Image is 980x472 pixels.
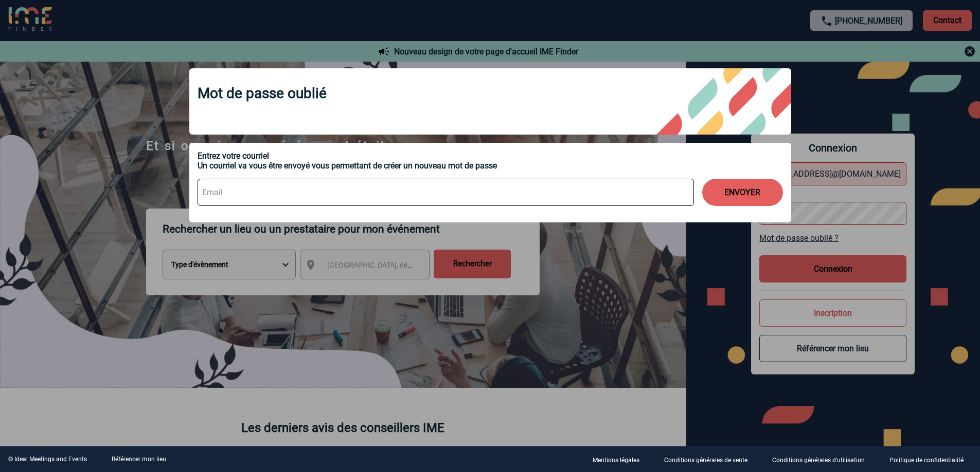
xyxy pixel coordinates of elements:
a: Conditions générales d'utilisation [764,455,881,464]
div: © Ideal Meetings and Events [8,456,87,463]
p: Politique de confidentialité [889,457,964,464]
a: Conditions générales de vente [656,455,764,464]
a: Mentions légales [584,455,656,464]
button: ENVOYER [702,179,783,206]
div: Mot de passe oublié [189,68,791,135]
div: Entrez votre courriel Un courriel va vous être envoyé vous permettant de créer un nouveau mot de ... [198,151,783,171]
p: Conditions générales de vente [664,457,747,464]
p: Mentions légales [593,457,639,464]
p: Conditions générales d'utilisation [772,457,865,464]
input: Email [198,179,694,206]
a: Politique de confidentialité [881,455,980,464]
a: Référencer mon lieu [112,456,166,463]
